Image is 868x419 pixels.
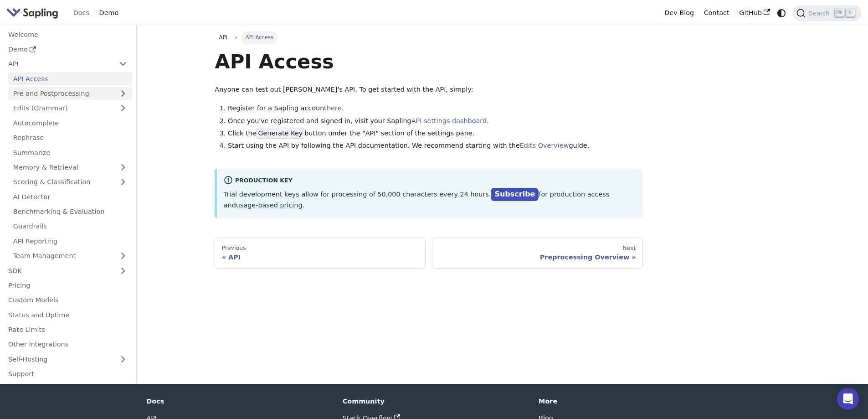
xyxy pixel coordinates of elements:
[228,116,643,127] li: Once you've registered and signed in, visit your Sapling .
[241,31,277,44] span: API Access
[411,117,487,124] a: API settings dashboard
[215,31,643,44] nav: Breadcrumbs
[236,202,303,209] a: usage-based pricing
[439,253,636,261] div: Preprocessing Overview
[8,146,132,159] a: Summarize
[215,238,426,269] a: PreviousAPI
[520,142,569,149] a: Edits Overview
[94,6,123,20] a: Demo
[114,264,132,277] button: Expand sidebar category 'SDK'
[8,220,132,233] a: Guardrails
[439,244,636,252] div: Next
[3,323,132,336] a: Rate Limits
[775,6,788,20] button: Switch between dark and light mode (currently system mode)
[222,253,419,261] div: API
[846,9,855,17] kbd: K
[6,6,58,20] img: Sapling.ai
[793,5,861,21] button: Search (Ctrl+K)
[215,84,643,95] p: Anyone can test out [PERSON_NAME]'s API. To get started with the API, simply:
[219,34,227,41] span: API
[3,57,114,71] a: API
[228,128,643,139] li: Click the button under the "API" section of the settings pane.
[3,264,114,277] a: SDK
[215,31,231,44] a: API
[8,72,132,85] a: API Access
[114,57,132,71] button: Collapse sidebar category 'API'
[215,238,643,269] nav: Docs pages
[8,131,132,145] a: Rephrase
[146,397,329,405] div: Docs
[3,279,132,292] a: Pricing
[432,238,643,269] a: NextPreprocessing Overview
[8,102,132,115] a: Edits (Grammar)
[734,6,775,20] a: GitHub
[8,249,132,263] a: Team Management
[3,294,132,307] a: Custom Models
[8,205,132,218] a: Benchmarking & Evaluation
[3,43,132,56] a: Demo
[6,6,62,20] a: Sapling.ai
[257,128,305,139] span: Generate Key
[68,6,94,20] a: Docs
[491,188,539,201] a: Subscribe
[228,103,643,114] li: Register for a Sapling account .
[539,397,722,405] div: More
[327,104,341,112] a: here
[8,176,132,189] a: Scoring & Classification
[224,188,637,211] p: Trial development keys allow for processing of 50,000 characters every 24 hours. for production a...
[228,140,643,151] li: Start using the API by following the API documentation. We recommend starting with the guide.
[3,367,132,381] a: Support
[806,10,835,17] span: Search
[8,234,132,248] a: API Reporting
[8,87,132,100] a: Pre and Postprocessing
[215,49,643,74] h1: API Access
[8,116,132,129] a: Autocomplete
[3,308,132,321] a: Status and Uptime
[3,338,132,351] a: Other Integrations
[837,388,859,410] div: Open Intercom Messenger
[699,6,734,20] a: Contact
[3,352,132,366] a: Self-Hosting
[224,176,637,186] div: Production Key
[222,244,419,252] div: Previous
[343,397,526,405] div: Community
[3,28,132,41] a: Welcome
[659,6,699,20] a: Dev Blog
[8,161,132,174] a: Memory & Retrieval
[8,190,132,203] a: AI Detector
